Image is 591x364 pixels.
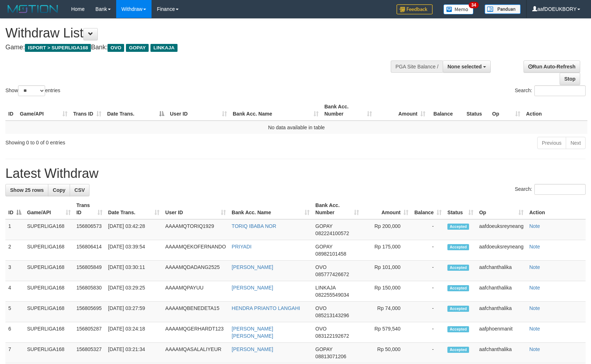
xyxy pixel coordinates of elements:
[445,199,476,219] th: Status: activate to sort column ascending
[315,333,349,339] span: Copy 083122192672 to clipboard
[5,4,60,14] img: MOTION_logo.png
[447,347,469,353] span: Accepted
[315,292,349,298] span: Copy 082255549034 to clipboard
[5,100,17,121] th: ID
[25,44,91,52] span: ISPORT > SUPERLIGA168
[70,184,89,196] a: CSV
[232,285,273,291] a: [PERSON_NAME]
[232,326,273,339] a: [PERSON_NAME] [PERSON_NAME]
[428,100,464,121] th: Balance
[529,326,540,332] a: Note
[315,271,349,277] span: Copy 085777426672 to clipboard
[476,322,526,343] td: aafphoenmanit
[447,224,469,230] span: Accepted
[24,261,74,281] td: SUPERLIGA168
[529,305,540,311] a: Note
[5,281,24,302] td: 4
[167,100,230,121] th: User ID: activate to sort column ascending
[53,187,65,193] span: Copy
[411,240,445,261] td: -
[5,240,24,261] td: 2
[232,346,273,352] a: [PERSON_NAME]
[315,305,327,311] span: OVO
[534,184,586,195] input: Search:
[529,244,540,250] a: Note
[5,343,24,363] td: 7
[526,199,586,219] th: Action
[5,302,24,322] td: 5
[74,302,105,322] td: 156805695
[74,343,105,363] td: 156805327
[5,26,387,40] h1: Withdraw List
[529,346,540,352] a: Note
[321,100,375,121] th: Bank Acc. Number: activate to sort column ascending
[315,251,346,257] span: Copy 08982101458 to clipboard
[534,85,586,96] input: Search:
[24,219,74,240] td: SUPERLIGA168
[447,326,469,332] span: Accepted
[315,354,346,359] span: Copy 08813071206 to clipboard
[560,73,580,85] a: Stop
[537,137,566,149] a: Previous
[411,322,445,343] td: -
[162,199,229,219] th: User ID: activate to sort column ascending
[315,244,332,250] span: GOPAY
[515,184,586,195] label: Search:
[105,240,162,261] td: [DATE] 03:39:54
[17,100,70,121] th: Game/API: activate to sort column ascending
[476,302,526,322] td: aafchanthalika
[24,343,74,363] td: SUPERLIGA168
[162,240,229,261] td: AAAAMQEKOFERNANDO
[5,322,24,343] td: 6
[5,166,586,181] h1: Latest Withdraw
[443,4,474,14] img: Button%20Memo.svg
[105,281,162,302] td: [DATE] 03:29:25
[523,100,587,121] th: Action
[5,44,387,51] h4: Game: Bank:
[104,100,167,121] th: Date Trans.: activate to sort column descending
[315,313,349,318] span: Copy 085213143296 to clipboard
[70,100,104,121] th: Trans ID: activate to sort column ascending
[469,2,478,8] span: 34
[162,302,229,322] td: AAAAMQBENEDETA15
[162,281,229,302] td: AAAAMQPAYUU
[24,302,74,322] td: SUPERLIGA168
[5,261,24,281] td: 3
[315,346,332,352] span: GOPAY
[411,343,445,363] td: -
[529,223,540,229] a: Note
[476,240,526,261] td: aafdoeuksreyneang
[315,230,349,236] span: Copy 082224100572 to clipboard
[411,281,445,302] td: -
[447,64,482,69] span: None selected
[105,219,162,240] td: [DATE] 03:42:28
[162,322,229,343] td: AAAAMQGERHARDT123
[476,219,526,240] td: aafdoeuksreyneang
[476,199,526,219] th: Op: activate to sort column ascending
[411,261,445,281] td: -
[232,223,276,229] a: TORIQ IBABA NOR
[105,302,162,322] td: [DATE] 03:27:59
[5,219,24,240] td: 1
[74,281,105,302] td: 156805830
[232,244,251,250] a: PRIYADI
[524,60,580,73] a: Run Auto-Refresh
[230,100,321,121] th: Bank Acc. Name: activate to sort column ascending
[5,136,241,146] div: Showing 0 to 0 of 0 entries
[229,199,312,219] th: Bank Acc. Name: activate to sort column ascending
[529,285,540,291] a: Note
[5,199,24,219] th: ID: activate to sort column descending
[162,261,229,281] td: AAAAMQDADANG2525
[24,281,74,302] td: SUPERLIGA168
[24,199,74,219] th: Game/API: activate to sort column ascending
[411,219,445,240] td: -
[515,85,586,96] label: Search:
[10,187,44,193] span: Show 25 rows
[74,322,105,343] td: 156805287
[74,261,105,281] td: 156805849
[362,199,411,219] th: Amount: activate to sort column ascending
[105,261,162,281] td: [DATE] 03:30:11
[362,219,411,240] td: Rp 200,000
[48,184,70,196] a: Copy
[24,322,74,343] td: SUPERLIGA168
